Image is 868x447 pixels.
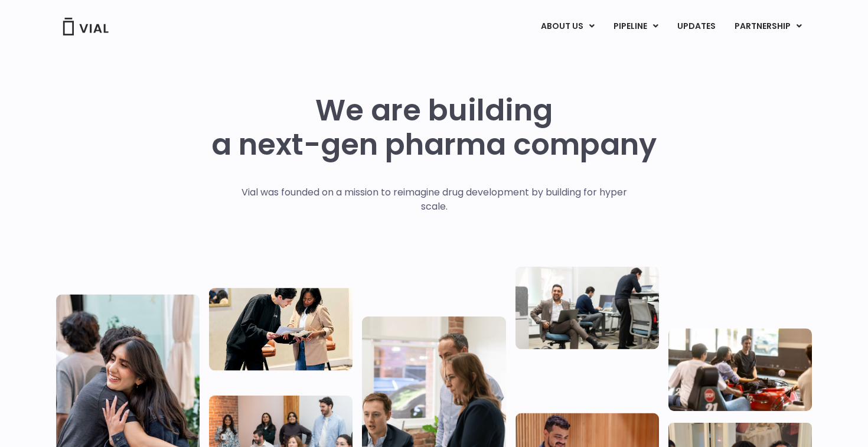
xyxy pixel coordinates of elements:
[515,266,659,349] img: Three people working in an office
[604,17,667,37] a: PIPELINEMenu Toggle
[62,18,109,35] img: Vial Logo
[725,17,811,37] a: PARTNERSHIPMenu Toggle
[668,17,725,37] a: UPDATES
[531,17,603,37] a: ABOUT USMenu Toggle
[229,185,639,214] p: Vial was founded on a mission to reimagine drug development by building for hyper scale.
[209,288,353,370] img: Two people looking at a paper talking.
[211,93,657,162] h1: We are building a next-gen pharma company
[668,328,812,411] img: Group of people playing whirlyball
